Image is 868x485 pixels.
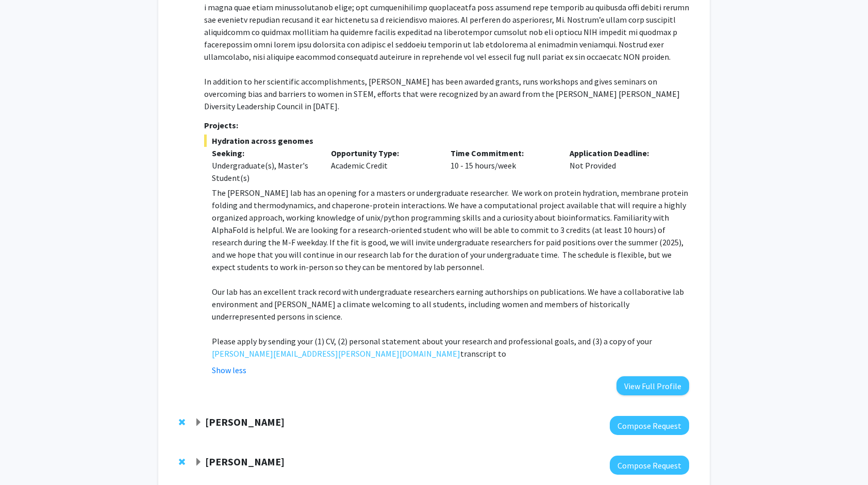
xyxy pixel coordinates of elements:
[194,458,203,466] span: Expand Maria Procopio Bookmark
[570,147,674,159] p: Application Deadline:
[204,120,238,130] strong: Projects:
[179,458,185,466] span: Remove Maria Procopio from bookmarks
[212,364,246,376] button: Show less
[331,147,435,159] p: Opportunity Type:
[450,147,555,159] p: Time Commitment:
[205,415,285,428] strong: [PERSON_NAME]
[212,159,316,184] div: Undergraduate(s), Master's Student(s)
[212,286,689,323] p: Our lab has an excellent track record with undergraduate researchers earning authorships on publi...
[610,416,689,435] button: Compose Request to Margaret Johnson
[443,147,562,184] div: 10 - 15 hours/week
[562,147,681,184] div: Not Provided
[8,439,44,477] iframe: Chat
[610,456,689,475] button: Compose Request to Maria Procopio
[616,376,689,395] button: View Full Profile
[179,418,185,426] span: Remove Margaret Johnson from bookmarks
[212,147,316,159] p: Seeking:
[194,419,203,427] span: Expand Margaret Johnson Bookmark
[212,347,460,360] a: [PERSON_NAME][EMAIL_ADDRESS][PERSON_NAME][DOMAIN_NAME]
[205,455,285,468] strong: [PERSON_NAME]
[212,335,689,360] p: Please apply by sending your (1) CV, (2) personal statement about your research and professional ...
[323,147,443,184] div: Academic Credit
[212,187,689,273] p: The [PERSON_NAME] lab has an opening for a masters or undergraduate researcher. We work on protei...
[204,135,689,147] span: Hydration across genomes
